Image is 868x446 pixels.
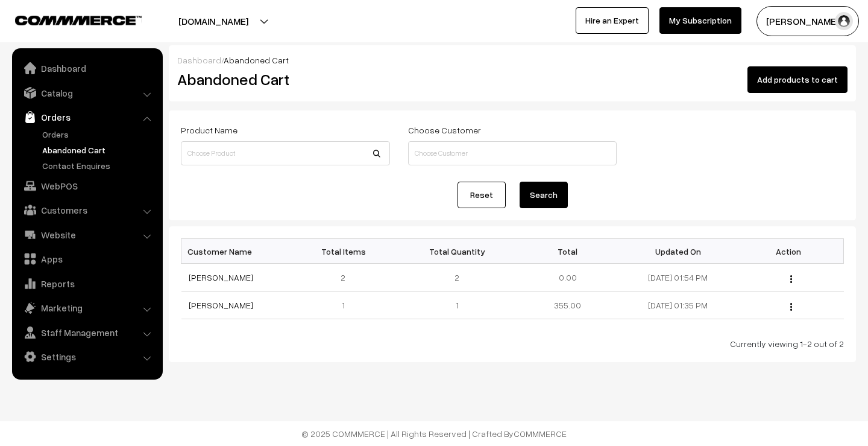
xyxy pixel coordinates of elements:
[733,239,843,264] th: Action
[15,57,159,79] a: Dashboard
[15,175,159,197] a: WebPOS
[15,16,142,25] img: COMMMERCE
[623,264,733,291] td: [DATE] 01:54 PM
[39,144,159,156] a: Abandoned Cart
[15,199,159,221] a: Customers
[181,141,390,165] input: Choose Product
[15,106,159,128] a: Orders
[15,322,159,343] a: Staff Management
[402,291,512,319] td: 1
[292,264,402,291] td: 2
[520,182,568,208] button: Search
[224,55,289,65] span: Abandoned Cart
[835,12,853,30] img: user
[292,291,402,319] td: 1
[458,182,506,208] a: Reset
[15,346,159,368] a: Settings
[181,337,844,350] div: Currently viewing 1-2 out of 2
[189,272,253,282] a: [PERSON_NAME]
[136,6,291,36] button: [DOMAIN_NAME]
[756,6,859,36] button: [PERSON_NAME]…
[177,70,389,89] h2: Abandoned Cart
[15,12,121,27] a: COMMMERCE
[747,66,848,93] button: Add products to cart
[189,300,253,310] a: [PERSON_NAME]
[15,224,159,246] a: Website
[15,273,159,295] a: Reports
[15,248,159,270] a: Apps
[512,264,623,291] td: 0.00
[512,291,623,319] td: 355.00
[512,239,623,264] th: Total
[623,239,733,264] th: Updated On
[177,54,848,66] div: /
[623,291,733,319] td: [DATE] 01:35 PM
[408,141,617,165] input: Choose Customer
[39,128,159,141] a: Orders
[181,239,292,264] th: Customer Name
[514,428,567,439] a: COMMMERCE
[177,55,221,65] a: Dashboard
[15,297,159,319] a: Marketing
[402,239,512,264] th: Total Quantity
[292,239,402,264] th: Total Items
[576,7,649,34] a: Hire an Expert
[39,159,159,172] a: Contact Enquires
[790,275,792,283] img: Menu
[790,303,792,311] img: Menu
[659,7,741,34] a: My Subscription
[408,124,481,136] label: Choose Customer
[402,264,512,291] td: 2
[181,124,237,136] label: Product Name
[15,82,159,104] a: Catalog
